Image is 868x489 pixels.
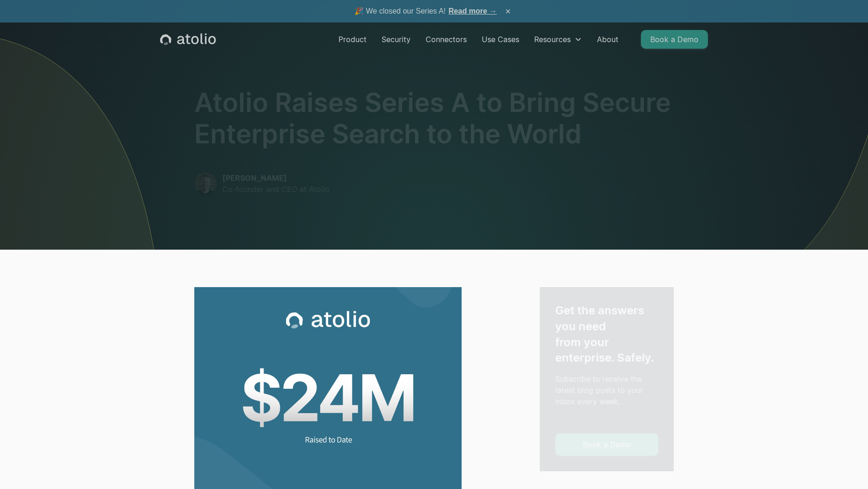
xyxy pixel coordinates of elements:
[502,6,514,16] button: ×
[555,433,658,456] a: Book a Demo
[555,303,658,365] div: Get the answers you need from your enterprise. Safely.
[222,184,330,195] p: Co-founder and CEO at Atolio
[555,373,658,407] p: Subscribe to receive the latest blog posts to your inbox every week.
[160,33,216,45] a: home
[331,30,374,49] a: Product
[449,7,497,15] a: Read more →
[589,30,626,49] a: About
[194,87,674,150] h1: Atolio Raises Series A to Bring Secure Enterprise Search to the World
[418,30,474,49] a: Connectors
[354,6,497,17] span: 🎉 We closed our Series A!
[534,34,571,45] div: Resources
[527,30,589,49] div: Resources
[474,30,527,49] a: Use Cases
[222,172,330,184] p: [PERSON_NAME]
[374,30,418,49] a: Security
[641,30,708,49] a: Book a Demo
